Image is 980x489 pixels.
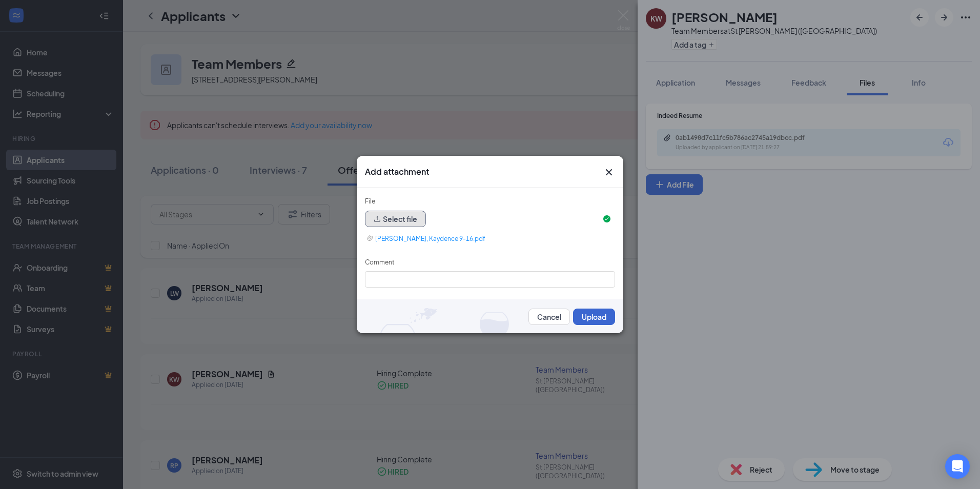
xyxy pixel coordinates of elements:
[603,166,615,178] button: Close
[365,211,426,227] button: upload Select file
[365,197,375,205] label: File
[365,271,615,288] input: Comment
[367,233,609,245] a: [PERSON_NAME], Kaydence 9-16.pdf
[365,258,395,266] label: Comment
[365,166,429,177] h3: Add attachment
[528,309,570,325] button: Cancel
[945,454,970,479] div: Open Intercom Messenger
[573,309,615,325] button: Upload
[603,166,615,178] svg: Cross
[365,216,426,224] span: upload Select file
[374,215,381,222] span: upload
